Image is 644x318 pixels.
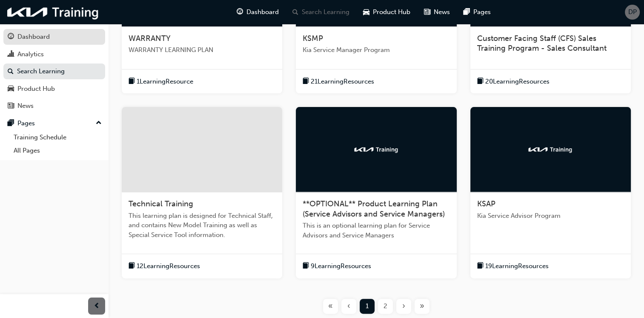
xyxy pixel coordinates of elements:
span: « [328,301,333,311]
span: Kia Service Manager Program [303,45,449,55]
span: news-icon [424,7,430,17]
button: DashboardAnalyticsSearch LearningProduct HubNews [3,27,105,116]
span: › [402,301,405,311]
span: pages-icon [8,120,14,127]
span: 21 Learning Resources [311,77,374,87]
span: book-icon [303,76,309,87]
span: KSMP [303,34,323,43]
div: Pages [17,119,35,128]
span: » [420,301,424,311]
span: Customer Facing Staff (CFS) Sales Training Program - Sales Consultant [477,34,607,53]
span: **OPTIONAL** Product Learning Plan (Service Advisors and Service Managers) [303,199,445,219]
a: pages-iconPages [457,3,498,21]
span: 12 Learning Resources [137,261,200,271]
span: This is an optional learning plan for Service Advisors and Service Managers [303,221,449,240]
span: news-icon [8,102,14,110]
span: Technical Training [129,199,193,208]
span: book-icon [303,261,309,272]
a: Technical TrainingThis learning plan is designed for Technical Staff, and contains New Model Trai... [122,107,282,278]
span: News [434,7,450,17]
span: guage-icon [8,33,14,41]
a: Search Learning [3,64,105,79]
span: KSAP [477,199,495,208]
img: kia-training [353,145,400,154]
img: kia-training [527,145,574,154]
button: book-icon1LearningResource [129,76,193,87]
span: book-icon [129,76,135,87]
span: WARRANTY [129,34,171,43]
span: guage-icon [237,7,243,17]
a: Training Schedule [10,131,105,144]
span: book-icon [477,76,484,87]
span: car-icon [8,85,14,93]
button: book-icon9LearningResources [303,261,371,272]
button: DP [625,5,640,20]
span: up-icon [96,118,102,129]
a: All Pages [10,144,105,157]
button: book-icon21LearningResources [303,76,374,87]
span: pages-icon [464,7,470,17]
span: search-icon [292,7,298,17]
button: First page [321,299,340,314]
button: Pages [3,116,105,131]
a: News [3,98,105,114]
a: search-iconSearch Learning [286,3,356,21]
span: This learning plan is designed for Technical Staff, and contains New Model Training as well as Sp... [129,211,275,240]
span: book-icon [129,261,135,272]
button: Page 1 [358,299,376,314]
span: 2 [384,301,387,311]
span: book-icon [477,261,484,272]
button: book-icon19LearningResources [477,261,549,272]
div: Dashboard [17,32,50,42]
span: Dashboard [246,7,279,17]
a: kia-trainingKSAPKia Service Advisor Programbook-icon19LearningResources [470,107,631,278]
img: kia-training [4,3,102,21]
button: Next page [395,299,413,314]
a: kia-training**OPTIONAL** Product Learning Plan (Service Advisors and Service Managers)This is an ... [296,107,456,278]
button: Page 2 [376,299,395,314]
span: search-icon [8,68,14,75]
div: Analytics [17,49,44,59]
button: book-icon12LearningResources [129,261,200,272]
a: news-iconNews [417,3,457,21]
a: guage-iconDashboard [230,3,286,21]
a: Dashboard [3,29,105,45]
span: 19 Learning Resources [485,261,549,271]
a: Analytics [3,46,105,62]
span: 20 Learning Resources [485,77,550,87]
span: 1 [366,301,369,311]
span: ‹ [347,301,350,311]
span: 9 Learning Resources [311,261,371,271]
div: Product Hub [17,84,55,94]
span: Kia Service Advisor Program [477,211,624,221]
span: Pages [473,7,491,17]
div: News [17,101,34,111]
span: 1 Learning Resource [137,77,193,87]
span: chart-icon [8,51,14,58]
span: Product Hub [373,7,410,17]
span: car-icon [363,7,369,17]
span: prev-icon [94,301,100,312]
span: DP [628,7,637,17]
span: Search Learning [302,7,349,17]
button: Last page [413,299,431,314]
button: Previous page [340,299,358,314]
span: WARRANTY LEARNING PLAN [129,45,275,55]
a: Product Hub [3,81,105,97]
button: book-icon20LearningResources [477,76,550,87]
a: car-iconProduct Hub [356,3,417,21]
